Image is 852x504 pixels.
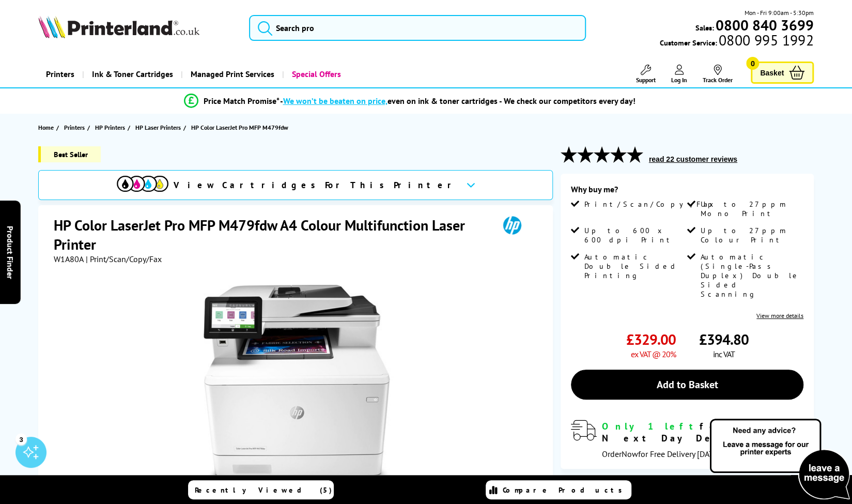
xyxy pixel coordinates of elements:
[64,122,85,133] span: Printers
[630,349,675,359] span: ex VAT @ 20%
[95,122,128,133] a: HP Printers
[671,65,687,84] a: Log In
[188,480,334,499] a: Recently Viewed (5)
[602,420,803,444] div: for FREE Next Day Delivery
[195,285,398,487] img: HP Color LaserJet Pro MFP M479fdw
[488,216,536,235] img: HP
[92,61,173,87] span: Ink & Toner Cartridges
[671,76,687,84] span: Log In
[283,96,387,106] span: We won’t be beaten on price,
[64,122,87,133] a: Printers
[716,16,814,35] b: 0800 840 3699
[602,420,700,432] span: Only 1 left
[18,92,802,110] li: modal_Promise
[701,200,801,218] span: Up to 27ppm Mono Print
[38,122,54,133] span: Home
[38,122,56,133] a: Home
[712,349,734,359] span: inc VAT
[703,65,733,84] a: Track Order
[584,200,717,209] span: Print/Scan/Copy/Fax
[282,61,349,87] a: Special Offers
[174,179,458,191] span: View Cartridges For This Printer
[760,66,784,80] span: Basket
[701,226,801,245] span: Up to 27ppm Colour Print
[54,216,488,254] h1: HP Color LaserJet Pro MFP M479fdw A4 Colour Multifunction Laser Printer
[191,122,288,133] span: HP Color LaserJet Pro MFP M479fdw
[646,155,740,164] button: read 22 customer reviews
[571,420,803,459] div: modal_delivery
[195,485,332,495] span: Recently Viewed (5)
[38,61,82,87] a: Printers
[626,330,675,349] span: £329.00
[717,35,814,45] span: 0800 995 1992
[486,480,631,499] a: Compare Products
[571,370,803,400] a: Add to Basket
[571,184,803,200] div: Why buy me?
[181,61,282,87] a: Managed Print Services
[135,122,181,133] span: HP Laser Printers
[699,330,748,349] span: £394.80
[249,15,586,41] input: Search pro
[95,122,125,133] span: HP Printers
[636,76,656,84] span: Support
[602,449,779,459] span: Order for Free Delivery [DATE] 18 September!
[707,417,852,502] img: Open Live Chat window
[54,254,84,264] span: W1A80A
[204,96,280,106] span: Price Match Promise*
[584,226,685,245] span: Up to 600 x 600 dpi Print
[38,16,199,38] img: Printerland Logo
[745,8,814,18] span: Mon - Fri 9:00am - 5:30pm
[280,96,635,106] div: - even on ink & toner cartridges - We check our competitors every day!
[660,35,814,48] span: Customer Service:
[622,449,638,459] span: Now
[5,225,16,279] span: Product Finder
[714,20,814,30] a: 0800 840 3699
[38,146,101,162] span: Best Seller
[751,62,814,84] a: Basket 0
[191,122,291,133] a: HP Color LaserJet Pro MFP M479fdw
[16,433,27,445] div: 3
[82,61,181,87] a: Ink & Toner Cartridges
[636,65,656,84] a: Support
[756,312,803,319] a: View more details
[38,16,236,40] a: Printerland Logo
[503,485,628,495] span: Compare Products
[701,252,801,299] span: Automatic (Single-Pass Duplex) Double Sided Scanning
[117,176,168,192] img: cmyk-icon.svg
[135,122,183,133] a: HP Laser Printers
[584,252,685,280] span: Automatic Double Sided Printing
[695,23,714,33] span: Sales:
[86,254,162,264] span: | Print/Scan/Copy/Fax
[746,57,759,70] span: 0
